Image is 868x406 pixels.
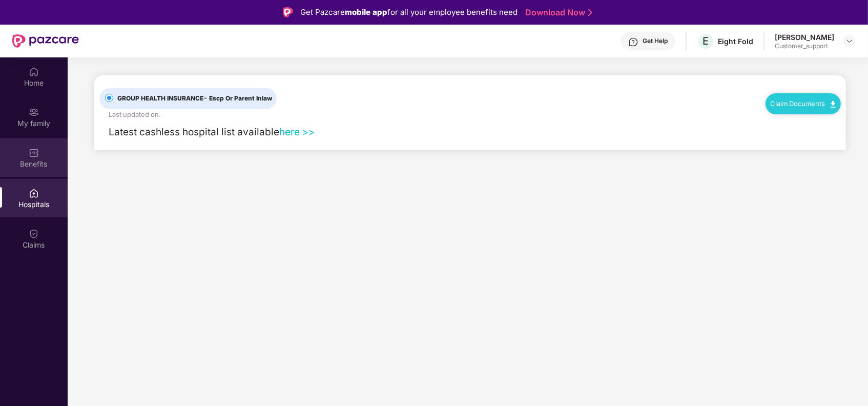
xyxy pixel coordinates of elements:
img: svg+xml;base64,PHN2ZyB4bWxucz0iaHR0cDovL3d3dy53My5vcmcvMjAwMC9zdmciIHdpZHRoPSIxMC40IiBoZWlnaHQ9Ij... [831,101,836,108]
img: svg+xml;base64,PHN2ZyBpZD0iQ2xhaW0iIHhtbG5zPSJodHRwOi8vd3d3LnczLm9yZy8yMDAwL3N2ZyIgd2lkdGg9IjIwIi... [29,229,39,239]
img: Logo [283,7,293,17]
span: GROUP HEALTH INSURANCE [113,94,276,104]
img: svg+xml;base64,PHN2ZyBpZD0iSG9zcGl0YWxzIiB4bWxucz0iaHR0cDovL3d3dy53My5vcmcvMjAwMC9zdmciIHdpZHRoPS... [29,188,39,198]
a: here >> [279,126,315,138]
img: svg+xml;base64,PHN2ZyBpZD0iRHJvcGRvd24tMzJ4MzIiIHhtbG5zPSJodHRwOi8vd3d3LnczLm9yZy8yMDAwL3N2ZyIgd2... [845,37,854,45]
span: Latest cashless hospital list available [109,126,279,138]
a: Download Now [525,7,589,18]
img: svg+xml;base64,PHN2ZyBpZD0iQmVuZWZpdHMiIHhtbG5zPSJodHRwOi8vd3d3LnczLm9yZy8yMDAwL3N2ZyIgd2lkdGg9Ij... [29,148,39,158]
img: svg+xml;base64,PHN2ZyBpZD0iSGVscC0zMngzMiIgeG1sbnM9Imh0dHA6Ly93d3cudzMub3JnLzIwMDAvc3ZnIiB3aWR0aD... [628,37,638,47]
div: Get Pazcare for all your employee benefits need [300,6,518,18]
div: Last updated on . [109,109,160,119]
span: - Escp Or Parent Inlaw [203,94,272,102]
img: New Pazcare Logo [12,34,79,48]
img: Stroke [588,7,592,18]
span: E [703,35,709,47]
img: svg+xml;base64,PHN2ZyBpZD0iSG9tZSIgeG1sbnM9Imh0dHA6Ly93d3cudzMub3JnLzIwMDAvc3ZnIiB3aWR0aD0iMjAiIG... [29,67,39,77]
div: Eight Fold [718,36,753,46]
img: svg+xml;base64,PHN2ZyB3aWR0aD0iMjAiIGhlaWdodD0iMjAiIHZpZXdCb3g9IjAgMCAyMCAyMCIgZmlsbD0ibm9uZSIgeG... [29,107,39,117]
div: [PERSON_NAME] [775,32,834,42]
div: Get Help [643,37,668,45]
div: Customer_support [775,42,834,50]
strong: mobile app [345,7,387,17]
a: Claim Documents [771,99,836,108]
